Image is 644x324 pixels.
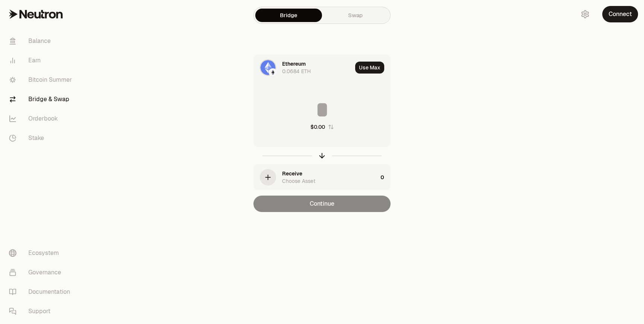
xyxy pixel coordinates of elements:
a: Swap [322,9,389,22]
img: Ethereum Logo [269,69,276,76]
button: $0.00 [310,123,334,131]
div: Ethereum [282,60,306,68]
img: ETH Logo [261,60,275,75]
a: Earn [3,51,80,70]
div: 0.0684 ETH [282,68,311,75]
a: Governance [3,263,80,282]
a: Documentation [3,282,80,302]
div: 0 [381,165,390,190]
div: $0.00 [310,123,325,131]
button: Connect [602,6,638,22]
div: Choose Asset [282,177,315,185]
a: Support [3,302,80,321]
a: Bitcoin Summer [3,70,80,90]
a: Bridge [255,9,322,22]
a: Orderbook [3,109,80,128]
div: ReceiveChoose Asset [254,165,378,190]
a: Stake [3,128,80,148]
button: ReceiveChoose Asset0 [254,165,390,190]
div: ETH LogoEthereum LogoEthereum0.0684 ETH [254,55,352,80]
a: Bridge & Swap [3,90,80,109]
div: Receive [282,170,302,177]
button: Use Max [355,62,384,74]
a: Balance [3,31,80,51]
a: Ecosystem [3,243,80,263]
